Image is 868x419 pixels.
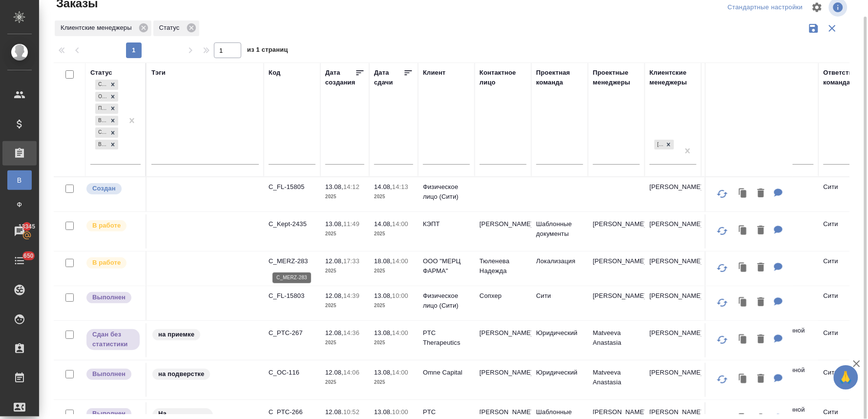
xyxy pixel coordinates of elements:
[374,192,413,202] p: 2025
[325,229,364,239] p: 2025
[593,68,640,87] div: Проектные менеджеры
[269,407,316,417] p: C_PTC-266
[18,251,40,261] span: 650
[645,214,701,249] td: [PERSON_NAME]
[269,68,280,78] div: Код
[423,68,445,78] div: Клиент
[804,19,823,38] button: Сохранить фильтры
[734,184,753,204] button: Клонировать
[588,214,645,249] td: [PERSON_NAME]
[325,183,343,190] p: 13.08,
[392,408,408,416] p: 10:00
[374,229,413,239] p: 2025
[769,330,788,350] button: Для КМ: +2нзк
[834,365,858,390] button: 🙏
[2,249,37,273] a: 650
[701,251,819,286] td: (МБ) ООО "Монблан"
[423,368,470,377] p: Omne Capital
[392,292,408,299] p: 10:00
[531,286,588,320] td: Сити
[588,323,645,357] td: Matveeva Anastasia
[423,256,470,276] p: ООО "МЕРЦ ФАРМА"
[94,103,119,115] div: Создан, Ожидание предоплаты, Подтвержден, В работе, Сдан без статистики, Выполнен
[392,369,408,376] p: 14:00
[374,369,392,376] p: 13.08,
[753,293,769,313] button: Удалить
[325,377,364,387] p: 2025
[85,368,141,381] div: Выставляет ПМ после сдачи и проведения начислений. Последний этап для ПМа
[753,330,769,350] button: Удалить
[343,292,360,299] p: 14:39
[734,369,753,389] button: Клонировать
[753,221,769,241] button: Удалить
[325,301,364,311] p: 2025
[269,368,316,377] p: C_OC-116
[55,21,151,36] div: Клиентские менеджеры
[92,184,116,193] p: Создан
[12,175,27,185] span: В
[531,323,588,357] td: Юридический
[343,369,360,376] p: 14:06
[823,19,842,38] button: Сбросить фильтры
[269,256,316,266] p: C_MERZ-283
[94,126,119,139] div: Создан, Ожидание предоплаты, Подтвержден, В работе, Сдан без статистики, Выполнен
[645,251,701,286] td: [PERSON_NAME]
[531,251,588,286] td: Локализация
[325,192,364,202] p: 2025
[645,323,701,357] td: [PERSON_NAME]
[92,409,126,419] p: Выполнен
[650,68,697,87] div: Клиентские менеджеры
[325,220,343,228] p: 13.08,
[711,291,734,314] button: Обновить
[158,369,204,379] p: на подверстке
[343,257,360,265] p: 17:33
[645,286,701,320] td: [PERSON_NAME]
[92,221,121,230] p: В работе
[536,68,583,87] div: Проектная команда
[269,182,316,192] p: C_FL-15805
[158,330,194,339] p: на приемке
[531,214,588,249] td: Шаблонные документы
[701,286,819,320] td: (МБ) ООО "Монблан"
[269,291,316,301] p: C_FL-15803
[269,219,316,229] p: C_Kept-2435
[95,140,107,150] div: Выполнен
[374,68,403,87] div: Дата сдачи
[92,330,134,349] p: Сдан без статистики
[95,116,107,126] div: В работе
[423,182,470,202] p: Физическое лицо (Сити)
[95,80,107,90] div: Создан
[753,369,769,389] button: Удалить
[343,220,360,228] p: 11:49
[13,222,41,231] span: 13345
[325,266,364,276] p: 2025
[325,257,343,265] p: 12.08,
[85,182,141,195] div: Выставляется автоматически при создании заказа
[838,367,854,388] span: 🙏
[701,177,819,211] td: (МБ) ООО "Монблан"
[475,323,531,357] td: [PERSON_NAME]
[711,368,734,391] button: Обновить
[753,258,769,278] button: Удалить
[753,184,769,204] button: Удалить
[392,329,408,336] p: 14:00
[85,219,141,232] div: Выставляет ПМ после принятия заказа от КМа
[374,377,413,387] p: 2025
[423,328,470,348] p: PTC Therapeutics
[325,338,364,348] p: 2025
[94,79,119,91] div: Создан, Ожидание предоплаты, Подтвержден, В работе, Сдан без статистики, Выполнен
[325,408,343,416] p: 12.08,
[734,330,753,350] button: Клонировать
[711,256,734,280] button: Обновить
[12,200,27,209] span: Ф
[94,115,119,127] div: Создан, Ожидание предоплаты, Подтвержден, В работе, Сдан без статистики, Выполнен
[7,170,32,190] a: В
[475,251,531,286] td: Тюленева Надежда
[711,182,734,206] button: Обновить
[645,363,701,397] td: [PERSON_NAME]
[343,408,360,416] p: 10:52
[153,21,199,36] div: Статус
[480,68,527,87] div: Контактное лицо
[61,23,135,33] p: Клиентские менеджеры
[374,292,392,299] p: 13.08,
